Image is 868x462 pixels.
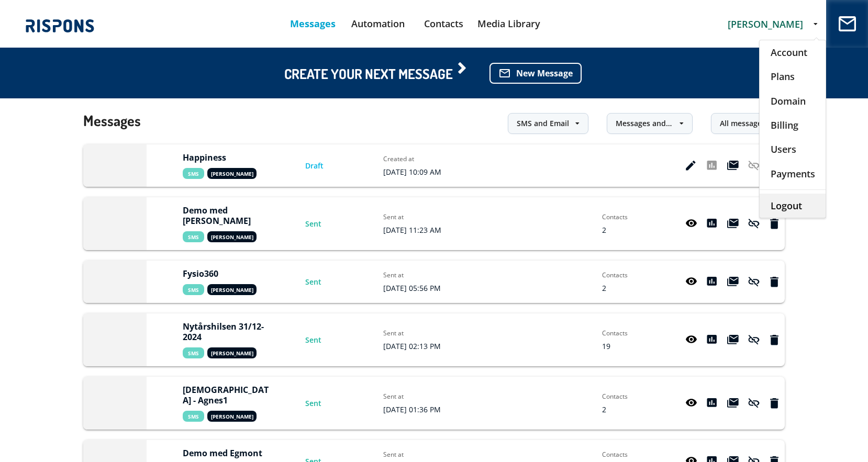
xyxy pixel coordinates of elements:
[686,161,696,171] i: Edit
[748,161,760,171] i: Can not freeze drafts
[748,277,760,287] i: Freeze message
[602,404,644,414] div: 2
[383,392,457,401] div: Sent at
[727,219,739,229] i: Duplicate message
[685,219,697,229] i: Preview
[748,398,760,409] i: Freeze message
[489,63,582,84] button: mail_outlineNew Message
[707,219,717,229] i: Message analytics
[727,335,739,345] i: Duplicate message
[280,10,346,37] a: Messages
[728,18,803,30] span: [PERSON_NAME]
[383,167,457,177] div: [DATE] 10:09 AM
[720,118,765,129] div: All messages
[602,283,644,293] div: 2
[183,205,269,226] div: Demo med [PERSON_NAME]
[616,118,673,129] div: Messages and Automation
[727,277,739,287] i: Duplicate message
[183,284,204,295] span: Sms
[305,335,347,345] div: Sent
[207,231,257,242] span: [PERSON_NAME]
[707,335,717,345] i: Message analytics
[517,118,569,129] div: SMS and Email
[183,347,204,358] span: Sms
[284,67,469,79] span: CREATE YOUR NEXT MESSAGE
[411,10,476,37] a: Contacts
[602,271,644,279] div: Contacts
[346,10,411,37] a: Automation
[602,341,644,351] div: 19
[685,335,697,345] i: Preview
[760,137,826,161] div: Users
[383,404,457,414] div: [DATE] 01:36 PM
[770,335,778,345] i: Delete message
[498,67,511,80] i: mail_outline
[183,321,269,342] div: Nytårshilsen 31/12-2024
[602,212,644,221] div: Contacts
[760,161,826,185] div: Payments
[305,398,347,409] div: Sent
[727,161,739,171] i: Duplicate message
[183,448,269,458] div: Demo med Egmont
[383,341,457,351] div: [DATE] 02:13 PM
[383,212,457,221] div: Sent at
[685,398,697,409] i: Preview
[770,398,778,409] i: Delete message
[602,392,644,401] div: Contacts
[183,168,204,179] span: Sms
[707,161,717,171] i: Message analytics
[383,283,457,293] div: [DATE] 05:56 PM
[707,398,717,409] i: Message analytics
[183,385,269,405] div: [DEMOGRAPHIC_DATA] - Agnes1
[183,411,204,422] span: Sms
[183,152,269,163] div: Happiness
[207,411,257,422] span: [PERSON_NAME]
[748,219,760,229] i: Freeze message
[760,64,826,88] div: Plans
[383,154,457,163] div: Created at
[602,329,644,337] div: Contacts
[383,329,457,337] div: Sent at
[183,231,204,242] span: Sms
[602,225,644,235] div: 2
[760,40,826,64] div: Account
[760,113,826,137] div: Billing
[770,277,778,287] i: Delete message
[760,89,826,113] div: Domain
[207,168,257,179] span: [PERSON_NAME]
[770,219,778,229] i: Delete message
[476,10,542,37] a: Media Library
[305,161,347,171] div: Draft
[183,268,269,279] div: Fysio360
[305,219,347,229] div: Sent
[83,96,141,144] h1: Messages
[207,284,257,295] span: [PERSON_NAME]
[383,225,457,235] div: [DATE] 11:23 AM
[760,194,826,218] div: Logout
[707,277,717,287] i: Message analytics
[748,335,760,345] i: Freeze message
[727,398,739,409] i: Duplicate message
[383,271,457,279] div: Sent at
[602,450,644,459] div: Contacts
[685,277,697,287] i: Preview
[383,450,457,459] div: Sent at
[305,277,347,287] div: Sent
[207,347,257,358] span: [PERSON_NAME]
